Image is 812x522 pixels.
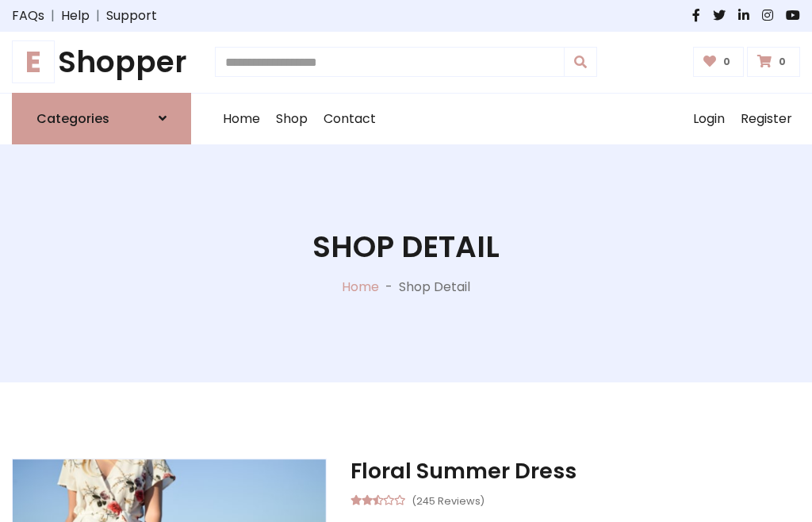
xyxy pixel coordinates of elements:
[399,278,470,297] p: Shop Detail
[379,278,399,297] p: -
[215,94,268,144] a: Home
[12,44,191,80] h1: Shopper
[106,6,157,25] a: Support
[12,40,55,83] span: E
[719,55,734,69] span: 0
[350,459,800,484] h3: Floral Summer Dress
[268,94,316,144] a: Shop
[12,6,44,25] a: FAQs
[747,47,800,77] a: 0
[61,6,90,25] a: Help
[44,6,61,25] span: |
[90,6,106,25] span: |
[36,111,109,126] h6: Categories
[775,55,790,69] span: 0
[316,94,384,144] a: Contact
[312,229,500,265] h1: Shop Detail
[342,278,379,296] a: Home
[412,490,485,509] small: (245 Reviews)
[12,44,191,80] a: EShopper
[12,93,191,144] a: Categories
[693,47,745,77] a: 0
[733,94,800,144] a: Register
[685,94,733,144] a: Login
